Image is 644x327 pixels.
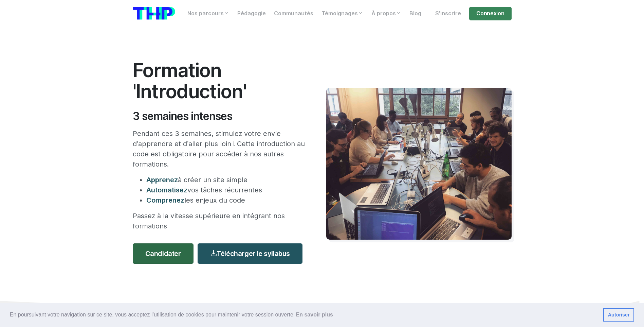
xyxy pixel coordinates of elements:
a: Candidater [133,243,194,264]
h1: Formation 'Introduction' [133,60,306,102]
a: Témoignages [317,7,367,20]
span: Apprenez [146,176,178,184]
a: Blog [405,7,425,20]
li: les enjeux du code [146,195,306,205]
a: S'inscrire [431,7,465,20]
a: Télécharger le syllabus [198,243,302,264]
img: logo [133,7,175,20]
img: Travail [326,88,512,240]
a: Connexion [469,7,511,20]
li: à créer un site simple [146,175,306,185]
a: Nos parcours [183,7,233,20]
span: Automatisez [146,186,187,194]
h2: 3 semaines intenses [133,110,306,123]
p: Pendant ces 3 semaines, stimulez votre envie d’apprendre et d’aller plus loin ! Cette introductio... [133,128,306,169]
p: Passez à la vitesse supérieure en intégrant nos formations [133,211,306,231]
a: learn more about cookies [295,310,334,320]
span: Comprenez [146,196,184,204]
a: Communautés [270,7,317,20]
a: À propos [367,7,405,20]
a: dismiss cookie message [603,308,634,322]
a: Pédagogie [233,7,270,20]
li: vos tâches récurrentes [146,185,306,195]
span: En poursuivant votre navigation sur ce site, vous acceptez l’utilisation de cookies pour mainteni... [10,310,598,320]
